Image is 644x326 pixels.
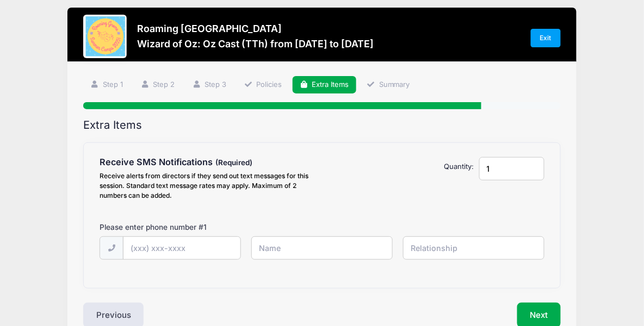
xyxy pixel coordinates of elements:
h3: Roaming [GEOGRAPHIC_DATA] [137,23,374,34]
a: Step 3 [185,76,233,94]
input: Name [251,236,393,260]
h4: Receive SMS Notifications [100,157,317,168]
a: Step 1 [83,76,130,94]
input: (xxx) xxx-xxxx [123,236,240,260]
span: 1 [203,223,207,231]
a: Summary [360,76,417,94]
a: Extra Items [293,76,356,94]
input: Quantity [479,157,544,180]
label: Please enter phone number # [100,222,207,233]
a: Step 2 [133,76,182,94]
h2: Extra Items [83,118,561,131]
a: Exit [531,29,561,47]
div: Receive alerts from directors if they send out text messages for this session. Standard text mess... [100,171,317,200]
input: Relationship [403,236,544,260]
a: Policies [237,76,289,94]
h3: Wizard of Oz: Oz Cast (TTh) from [DATE] to [DATE] [137,38,374,49]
